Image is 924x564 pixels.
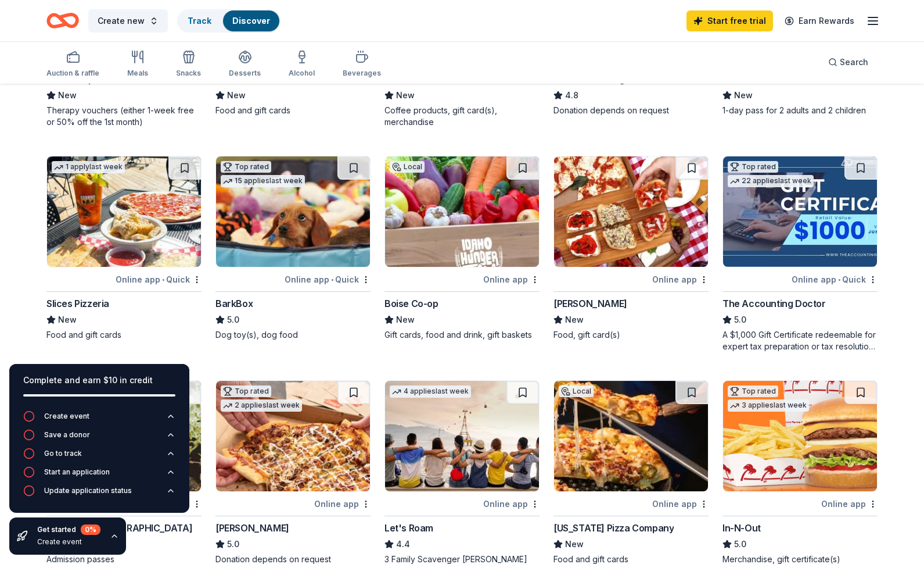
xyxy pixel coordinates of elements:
[565,313,584,327] span: New
[840,55,868,69] span: Search
[384,297,438,310] div: Boise Co-op
[396,537,410,551] span: 4.4
[221,161,271,173] div: Top rated
[390,161,425,173] div: Local
[23,485,175,504] button: Update application status
[734,313,746,327] span: 5.0
[722,105,878,116] div: 1-day pass for 2 adults and 2 children
[734,88,753,102] span: New
[221,399,302,412] div: 2 applies last week
[23,466,175,485] button: Start an application
[723,381,877,491] img: Image for In-N-Out
[23,410,175,429] button: Create event
[343,69,381,78] div: Beverages
[728,399,809,412] div: 3 applies last week
[227,537,239,551] span: 5.0
[728,385,778,397] div: Top rated
[722,521,761,535] div: In-N-Out
[553,156,709,341] a: Image for Grimaldi'sOnline app[PERSON_NAME]NewFood, gift card(s)
[285,272,371,287] div: Online app Quick
[221,385,271,397] div: Top rated
[216,156,370,267] img: Image for BarkBox
[385,381,539,491] img: Image for Let's Roam
[384,521,433,535] div: Let's Roam
[728,161,778,173] div: Top rated
[215,156,371,341] a: Image for BarkBoxTop rated15 applieslast weekOnline app•QuickBarkBox5.0Dog toy(s), dog food
[232,16,270,26] a: Discover
[821,497,878,511] div: Online app
[652,497,709,511] div: Online app
[46,69,99,78] div: Auction & raffle
[58,313,77,327] span: New
[728,175,814,187] div: 22 applies last week
[46,156,202,341] a: Image for Slices Pizzeria1 applylast weekOnline app•QuickSlices PizzeriaNewFood and gift cards
[229,69,261,78] div: Desserts
[384,329,540,341] div: Gift cards, food and drink, gift baskets
[559,385,594,397] div: Local
[44,467,110,477] div: Start an application
[565,537,584,551] span: New
[23,448,175,466] button: Go to track
[162,275,164,284] span: •
[176,69,201,78] div: Snacks
[819,51,878,74] button: Search
[46,329,202,341] div: Food and gift cards
[52,161,125,173] div: 1 apply last week
[227,313,239,327] span: 5.0
[396,313,415,327] span: New
[722,329,878,352] div: A $1,000 Gift Certificate redeemable for expert tax preparation or tax resolution services—recipi...
[384,105,540,128] div: Coffee products, gift card(s), merchandise
[37,524,100,535] div: Get started
[127,45,148,84] button: Meals
[23,429,175,448] button: Save a donor
[116,272,202,287] div: Online app Quick
[384,156,540,341] a: Image for Boise Co-opLocalOnline appBoise Co-opNewGift cards, food and drink, gift baskets
[215,297,253,310] div: BarkBox
[554,381,708,491] img: Image for Idaho Pizza Company
[229,45,261,84] button: Desserts
[81,524,100,535] div: 0 %
[47,156,201,267] img: Image for Slices Pizzeria
[686,10,773,31] a: Start free trial
[215,105,371,116] div: Food and gift cards
[227,88,246,102] span: New
[44,430,90,440] div: Save a donor
[23,373,175,387] div: Complete and earn $10 in credit
[343,45,381,84] button: Beverages
[176,45,201,84] button: Snacks
[553,329,709,341] div: Food, gift card(s)
[565,88,578,102] span: 4.8
[723,156,877,267] img: Image for The Accounting Doctor
[390,385,471,398] div: 4 applies last week
[331,275,333,284] span: •
[58,88,77,102] span: New
[483,272,540,287] div: Online app
[553,521,674,535] div: [US_STATE] Pizza Company
[652,272,709,287] div: Online app
[37,537,100,547] div: Create event
[215,329,371,341] div: Dog toy(s), dog food
[46,7,79,34] a: Home
[188,16,211,26] a: Track
[289,69,315,78] div: Alcohol
[722,156,878,352] a: Image for The Accounting DoctorTop rated22 applieslast weekOnline app•QuickThe Accounting Doctor5...
[314,497,371,511] div: Online app
[734,537,746,551] span: 5.0
[722,297,826,310] div: The Accounting Doctor
[44,412,89,421] div: Create event
[46,297,109,310] div: Slices Pizzeria
[838,275,840,284] span: •
[177,9,281,33] button: TrackDiscover
[127,69,148,78] div: Meals
[221,175,305,187] div: 15 applies last week
[44,486,132,495] div: Update application status
[98,14,145,28] span: Create new
[553,105,709,116] div: Donation depends on request
[385,156,539,267] img: Image for Boise Co-op
[289,45,315,84] button: Alcohol
[44,449,82,458] div: Go to track
[215,521,289,535] div: [PERSON_NAME]
[553,297,627,310] div: [PERSON_NAME]
[216,381,370,491] img: Image for Casey's
[483,497,540,511] div: Online app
